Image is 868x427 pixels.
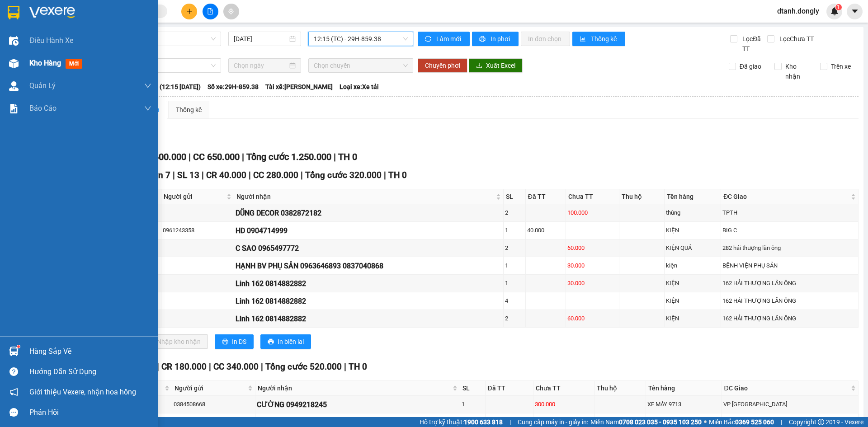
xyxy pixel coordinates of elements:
[29,365,151,379] div: Hướng dẫn sử dụng
[29,406,151,419] div: Phản hồi
[338,151,357,162] span: TH 0
[208,82,259,92] span: Số xe: 29H-859.38
[174,400,254,409] div: 0384508668
[770,5,826,17] span: dtanh.dongly
[161,361,207,372] span: CR 180.000
[25,60,74,79] strong: PHIẾU BIÊN NHẬN
[260,334,311,349] button: printerIn biên lai
[146,170,170,180] span: Đơn 7
[66,59,82,69] span: mới
[709,417,774,427] span: Miền Bắc
[236,313,502,324] div: Linh 162 0814882882
[215,334,254,349] button: printerIn DS
[666,279,719,288] div: KIỆN
[666,208,719,217] div: thùng
[177,170,199,180] span: SL 13
[349,361,367,372] span: TH 0
[140,151,186,162] span: CR 600.000
[835,4,842,10] sup: 1
[314,32,408,46] span: 12:15 (TC) - 29H-859.38
[29,80,56,91] span: Quản Lý
[535,400,593,409] div: 300.000
[567,314,618,323] div: 60.000
[207,8,213,14] span: file-add
[505,261,524,270] div: 1
[384,170,386,180] span: |
[236,260,502,272] div: HẠNH BV PHỤ SẢN 0963646893 0837040868
[425,36,433,43] span: sync
[782,61,813,81] span: Kho nhận
[527,226,565,235] div: 40.000
[666,244,719,253] div: KIỆN QUẢ
[509,417,511,427] span: |
[242,151,244,162] span: |
[476,62,482,70] span: download
[258,383,451,393] span: Người nhận
[723,400,857,409] div: VP [GEOGRAPHIC_DATA]
[25,38,74,58] span: SĐT XE 0867 585 938
[505,314,524,323] div: 2
[236,243,502,254] div: C SAO 0965497772
[234,61,288,70] input: Chọn ngày
[479,36,487,43] span: printer
[135,82,201,92] span: Chuyến: (12:15 [DATE])
[173,170,175,180] span: |
[29,345,151,358] div: Hàng sắp về
[533,381,594,396] th: Chưa TT
[666,296,719,305] div: KIỆN
[469,58,523,73] button: downloadXuất Excel
[464,418,503,426] strong: 1900 633 818
[222,338,228,346] span: printer
[234,34,288,44] input: 14/09/2025
[144,82,151,89] span: down
[436,34,462,44] span: Làm mới
[722,314,857,323] div: 162 HẢI THƯỢNG LÃN ÔNG
[572,32,625,46] button: bar-chartThống kê
[851,7,859,15] span: caret-down
[265,361,342,372] span: Tổng cước 520.000
[460,381,485,396] th: SL
[722,296,857,305] div: 162 HẢI THƯỢNG LÃN ÔNG
[232,337,246,347] span: In DS
[776,34,815,44] span: Lọc Chưa TT
[566,189,619,204] th: Chưa TT
[5,31,19,63] img: logo
[505,208,524,217] div: 2
[157,361,159,372] span: |
[722,208,857,217] div: TPTH
[236,225,502,236] div: HD 0904714999
[9,367,18,376] span: question-circle
[567,208,618,217] div: 100.000
[736,61,765,71] span: Đã giao
[236,278,502,289] div: Linh 162 0814882882
[163,226,232,235] div: 0961243358
[590,417,702,427] span: Miền Nam
[8,6,19,19] img: logo-vxr
[265,82,333,92] span: Tài xế: [PERSON_NAME]
[647,400,720,409] div: XE MÁY 9713
[9,104,19,113] img: solution-icon
[505,226,524,235] div: 1
[209,361,211,372] span: |
[236,296,502,307] div: Linh 162 0814882882
[722,226,857,235] div: BIG C
[491,34,511,44] span: In phơi
[9,347,19,356] img: warehouse-icon
[175,383,246,393] span: Người gửi
[21,7,78,37] strong: CHUYỂN PHÁT NHANH ĐÔNG LÝ
[193,151,240,162] span: CC 650.000
[418,32,470,46] button: syncLàm mới
[472,32,519,46] button: printerIn phơi
[486,61,515,70] span: Xuất Excel
[837,4,840,10] span: 1
[847,4,863,19] button: caret-down
[314,59,408,72] span: Chọn chuyến
[594,381,646,396] th: Thu hộ
[722,279,857,288] div: 162 HẢI THƯỢNG LÃN ÔNG
[646,381,722,396] th: Tên hàng
[722,244,857,253] div: 282 hải thượng lãn ông
[567,279,618,288] div: 30.000
[17,345,20,348] sup: 1
[257,399,459,410] div: CƯỜNG 0949218245
[420,417,503,427] span: Hỗ trợ kỹ thuật:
